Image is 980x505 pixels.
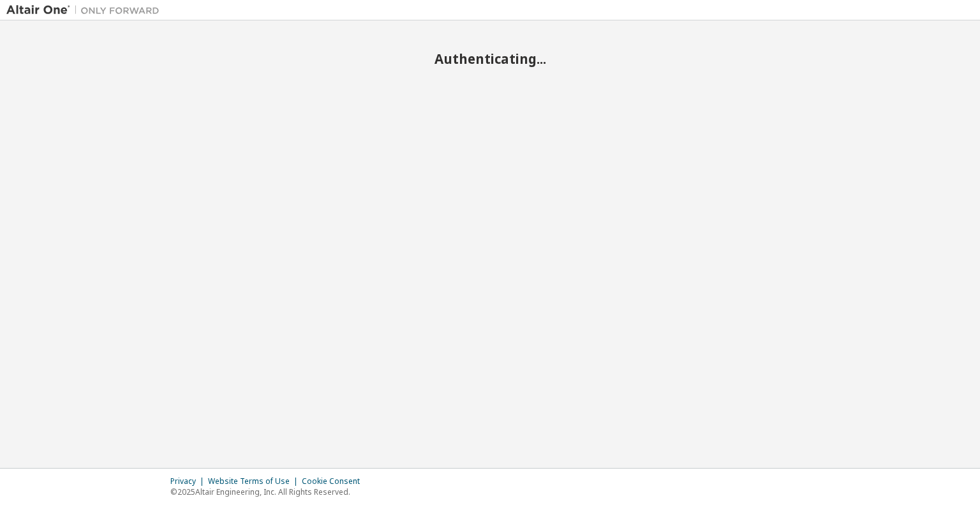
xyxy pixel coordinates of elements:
[170,486,367,497] p: © 2025 Altair Engineering, Inc. All Rights Reserved.
[170,476,208,486] div: Privacy
[208,476,302,486] div: Website Terms of Use
[6,50,974,67] h2: Authenticating...
[6,4,166,17] img: Altair One
[302,476,367,486] div: Cookie Consent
